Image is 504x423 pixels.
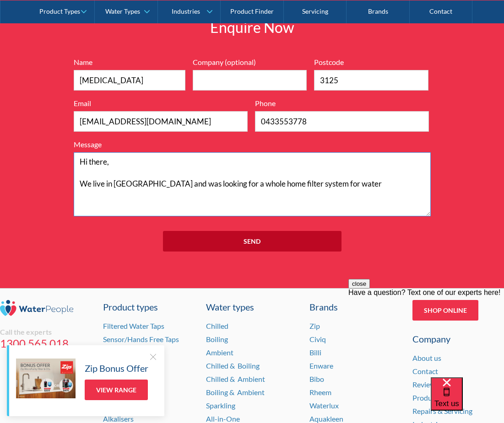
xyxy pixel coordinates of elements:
a: Chilled & Boiling [206,361,260,370]
a: Alkalisers [103,414,134,423]
label: Email [74,98,248,109]
a: Product types [103,300,195,314]
label: Company (optional) [193,57,307,68]
a: Aquakleen [309,414,343,423]
a: Boiling & Ambient [206,388,265,396]
a: Product finder [412,393,458,402]
a: Chilled & Ambient [206,375,265,383]
label: Message [74,139,431,150]
a: Waterlux [309,401,339,410]
a: Billi [309,348,321,357]
a: Water types [206,300,298,314]
h5: Zip Bonus Offer [85,361,148,375]
form: Full Width Form [69,57,435,261]
a: Filtered Water Taps [103,321,164,330]
div: Industries [172,7,200,15]
div: Water Types [105,7,140,15]
h2: Enquire Now [119,16,385,38]
a: Rheem [309,388,331,396]
a: View Range [85,380,148,400]
a: Zip [309,321,320,330]
label: Phone [255,98,429,109]
label: Name [74,57,185,68]
a: Repairs & Servicing [412,407,472,415]
input: Send [163,231,341,252]
a: Ambient [206,348,233,357]
a: Civiq [309,335,326,343]
a: Boiling [206,335,228,343]
label: Postcode [314,57,428,68]
iframe: podium webchat widget prompt [348,279,504,389]
a: Chilled [206,321,228,330]
div: Brands [309,300,401,314]
iframe: podium webchat widget bubble [431,377,504,423]
div: Product Types [39,7,80,15]
a: Sensor/Hands Free Taps [103,335,179,343]
a: Enware [309,361,333,370]
img: Zip Bonus Offer [16,359,76,398]
a: Bibo [309,375,324,383]
a: All-in-One [206,414,240,423]
a: Sparkling [206,401,235,410]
